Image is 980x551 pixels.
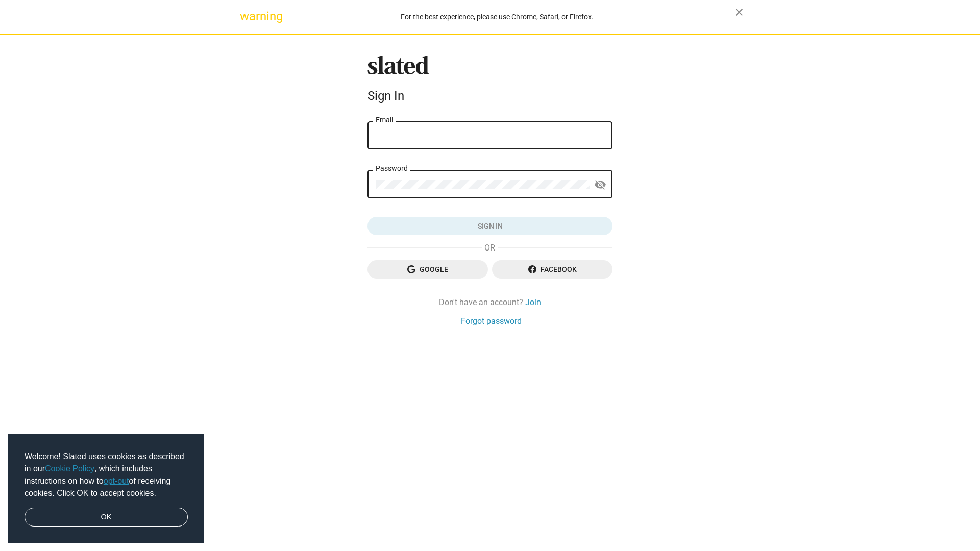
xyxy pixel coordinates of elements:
a: Forgot password [461,316,522,327]
button: Show password [590,175,610,195]
sl-branding: Sign In [367,56,612,108]
mat-icon: visibility_off [594,177,606,193]
button: Facebook [492,260,612,279]
button: Google [367,260,488,279]
a: dismiss cookie message [24,508,188,527]
a: Cookie Policy [45,464,94,473]
a: Join [525,297,541,308]
mat-icon: warning [240,10,252,22]
span: Google [376,260,480,279]
mat-icon: close [733,6,745,18]
a: opt-out [104,477,129,485]
span: Facebook [500,260,604,279]
span: Welcome! Slated uses cookies as described in our , which includes instructions on how to of recei... [24,450,188,499]
div: For the best experience, please use Chrome, Safari, or Firefox. [259,10,735,24]
div: cookieconsent [8,434,204,543]
div: Sign In [367,89,612,103]
div: Don't have an account? [367,297,612,308]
